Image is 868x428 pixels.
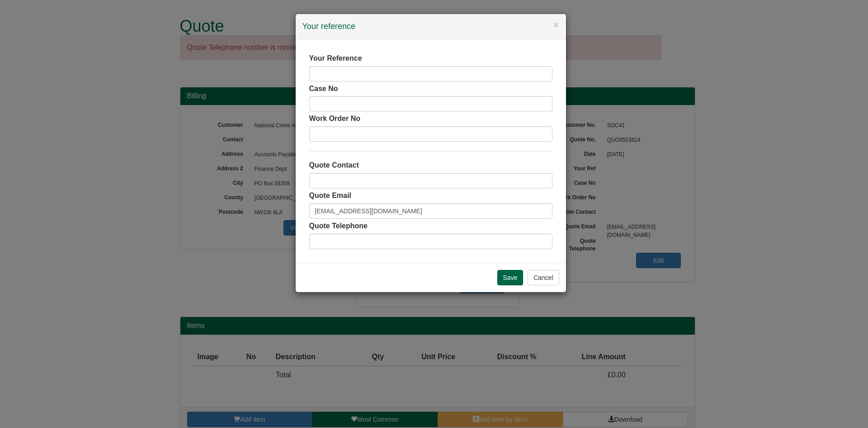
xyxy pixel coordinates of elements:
button: × [553,20,559,29]
label: Work Order No [309,114,361,124]
label: Quote Contact [309,160,359,171]
label: Case No [309,84,338,94]
label: Quote Telephone [309,221,368,231]
button: Cancel [528,270,559,285]
h4: Your reference [302,21,559,33]
label: Your Reference [309,53,362,64]
label: Quote Email [309,191,351,201]
input: Save [497,270,524,285]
